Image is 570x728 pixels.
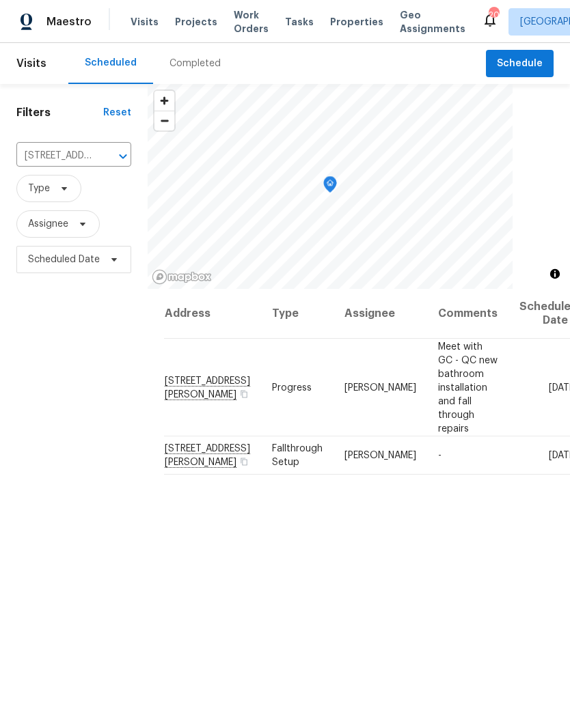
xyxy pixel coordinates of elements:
[154,111,174,130] span: Zoom out
[489,8,498,22] div: 20
[272,444,323,467] span: Fallthrough Setup
[103,106,131,120] div: Reset
[344,451,416,460] span: [PERSON_NAME]
[148,84,513,289] canvas: Map
[238,387,250,400] button: Copy Address
[272,382,312,392] span: Progress
[152,269,212,285] a: Mapbox homepage
[285,17,314,27] span: Tasks
[131,15,159,29] span: Visits
[486,50,554,78] button: Schedule
[28,182,50,195] span: Type
[154,91,174,111] button: Zoom in
[85,56,137,70] div: Scheduled
[330,15,383,29] span: Properties
[234,8,269,36] span: Work Orders
[547,266,563,282] button: Toggle attribution
[113,147,133,166] button: Open
[16,48,46,79] span: Visits
[16,106,103,120] h1: Filters
[400,8,465,36] span: Geo Assignments
[334,289,427,339] th: Assignee
[46,15,92,29] span: Maestro
[175,15,217,29] span: Projects
[164,289,261,339] th: Address
[497,55,543,72] span: Schedule
[28,253,100,266] span: Scheduled Date
[551,266,559,281] span: Toggle attribution
[169,57,221,70] div: Completed
[154,111,174,130] button: Zoom out
[28,217,68,231] span: Assignee
[323,176,337,197] div: Map marker
[438,341,498,433] span: Meet with GC - QC new bathroom installation and fall through repairs
[438,451,442,460] span: -
[344,382,416,392] span: [PERSON_NAME]
[16,145,93,167] input: Search for an address...
[427,289,508,339] th: Comments
[238,456,250,468] button: Copy Address
[261,289,334,339] th: Type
